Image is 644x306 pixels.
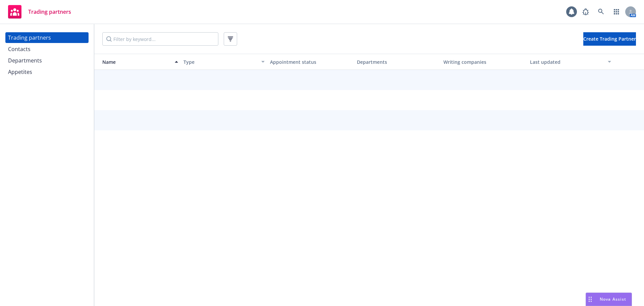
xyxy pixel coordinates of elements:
button: Last updated [527,54,614,70]
div: Last updated [530,58,604,65]
div: Contacts [8,44,31,54]
a: Trading partners [5,2,74,21]
button: Appointment status [267,54,354,70]
div: Appetites [8,67,32,77]
a: Departments [5,55,89,66]
a: Contacts [5,44,89,54]
div: Name [97,58,171,65]
div: Departments [8,55,42,66]
span: Create Trading Partner [583,36,636,42]
a: Trading partners [5,32,89,43]
a: Switch app [610,5,623,18]
a: Search [594,5,608,18]
button: Writing companies [441,54,527,70]
div: Type [183,58,257,65]
span: Trading partners [28,9,71,14]
a: Appetites [5,67,89,77]
input: Filter by keyword... [102,32,218,46]
div: Trading partners [8,32,51,43]
div: Departments [357,58,438,65]
button: Nova Assist [586,293,632,306]
span: Nova Assist [600,296,626,302]
a: Report a Bug [579,5,592,18]
button: Name [94,54,181,70]
div: Writing companies [443,58,525,65]
button: Create Trading Partner [583,32,636,46]
button: Departments [354,54,441,70]
div: Appointment status [270,58,351,65]
button: Type [181,54,267,70]
div: Drag to move [586,293,594,306]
